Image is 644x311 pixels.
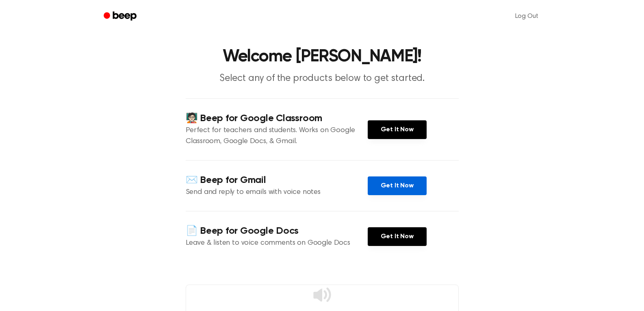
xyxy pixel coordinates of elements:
[368,120,427,139] a: Get It Now
[368,176,427,195] a: Get It Now
[186,112,368,125] h4: 🧑🏻‍🏫 Beep for Google Classroom
[186,187,368,198] p: Send and reply to emails with voice notes
[186,224,368,238] h4: 📄 Beep for Google Docs
[186,125,368,147] p: Perfect for teachers and students. Works on Google Classroom, Google Docs, & Gmail.
[114,48,530,65] h1: Welcome [PERSON_NAME]!
[166,72,478,85] p: Select any of the products below to get started.
[507,7,546,26] a: Log Out
[186,238,368,249] p: Leave & listen to voice comments on Google Docs
[98,9,144,24] a: Beep
[368,227,427,246] a: Get It Now
[186,174,368,187] h4: ✉️ Beep for Gmail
